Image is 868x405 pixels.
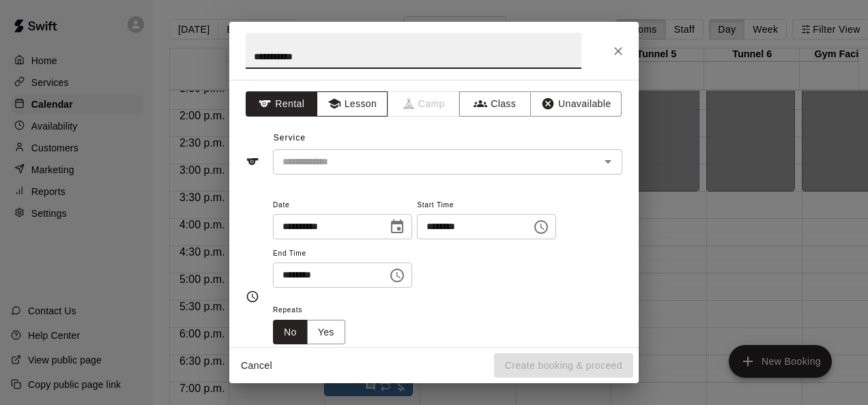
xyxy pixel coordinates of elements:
button: Lesson [317,91,388,117]
button: Choose date, selected date is Oct 15, 2025 [384,213,411,241]
button: Choose time, selected time is 3:45 PM [384,262,411,289]
span: Start Time [417,196,556,215]
button: Unavailable [530,91,622,117]
span: Service [274,133,306,142]
svg: Service [246,155,259,168]
button: No [273,320,308,345]
button: Cancel [235,353,278,378]
button: Class [459,91,531,117]
div: outlined button group [273,320,345,345]
span: End Time [273,245,412,263]
span: Date [273,196,412,215]
span: Camps can only be created in the Services page [388,91,460,117]
button: Rental [246,91,317,117]
svg: Timing [246,290,259,303]
span: Repeats [273,301,356,320]
button: Open [598,152,618,171]
button: Yes [307,320,345,345]
button: Close [606,39,631,63]
button: Choose time, selected time is 3:15 PM [527,213,555,241]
